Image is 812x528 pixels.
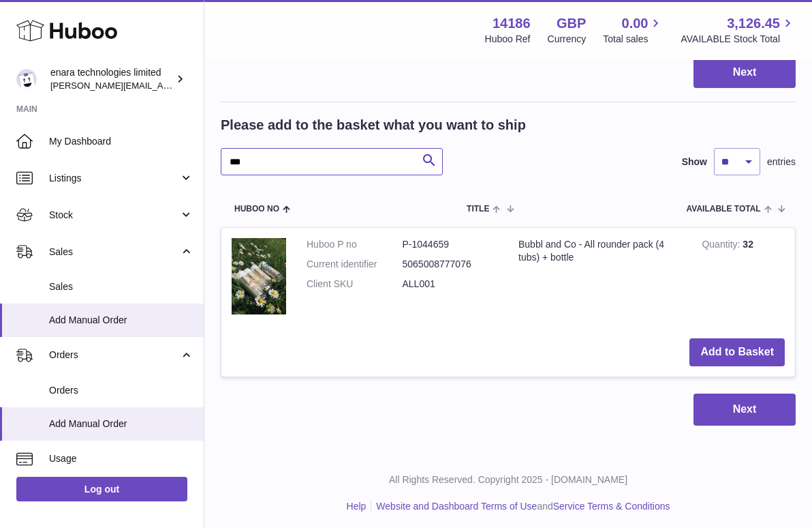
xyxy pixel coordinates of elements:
span: Listings [49,172,179,185]
label: Show [682,156,707,168]
dt: Huboo P no [307,238,403,251]
span: Orders [49,384,193,397]
button: Add to Basket [689,338,785,366]
span: Usage [49,452,193,465]
a: 3,126.45 AVAILABLE Stock Total [681,14,796,46]
h2: Please add to the basket what you want to ship [221,116,526,134]
a: Service Terms & Conditions [553,501,670,512]
img: Bubbl and Co - All rounder pack (4 tubs) + bottle [232,238,286,314]
dd: 5065008777076 [403,258,499,271]
button: Next [693,394,796,426]
span: [PERSON_NAME][EMAIL_ADDRESS][DOMAIN_NAME] [50,80,273,91]
strong: 14186 [493,14,531,33]
span: Sales [49,246,179,259]
img: Dee@enara.co [16,69,37,89]
li: and [371,500,670,513]
span: 0.00 [622,14,649,33]
span: AVAILABLE Stock Total [681,33,796,46]
dd: ALL001 [403,278,499,291]
span: Total sales [603,33,663,46]
td: Bubbl and Co - All rounder pack (4 tubs) + bottle [508,228,691,328]
div: Currency [548,33,587,46]
span: entries [767,156,796,168]
span: Title [467,205,489,214]
span: My Dashboard [49,135,193,148]
span: Sales [49,280,193,293]
strong: GBP [557,14,586,33]
dt: Client SKU [307,278,403,291]
span: 3,126.45 [727,14,780,33]
div: enara technologies limited [50,66,173,92]
p: All Rights Reserved. Copyright 2025 - [DOMAIN_NAME] [215,473,801,486]
div: Huboo Ref [485,33,531,46]
a: Log out [16,477,187,501]
a: Help [347,501,366,512]
a: 0.00 Total sales [603,14,663,46]
dt: Current identifier [307,258,403,271]
span: Orders [49,349,179,362]
a: Website and Dashboard Terms of Use [376,501,537,512]
button: Next [693,57,796,89]
strong: Quantity [702,239,743,253]
span: Stock [49,209,179,222]
span: Add Manual Order [49,417,193,430]
span: Huboo no [234,205,279,214]
span: Add Manual Order [49,314,193,327]
dd: P-1044659 [403,238,499,251]
span: AVAILABLE Total [687,205,761,214]
td: 32 [691,228,795,328]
